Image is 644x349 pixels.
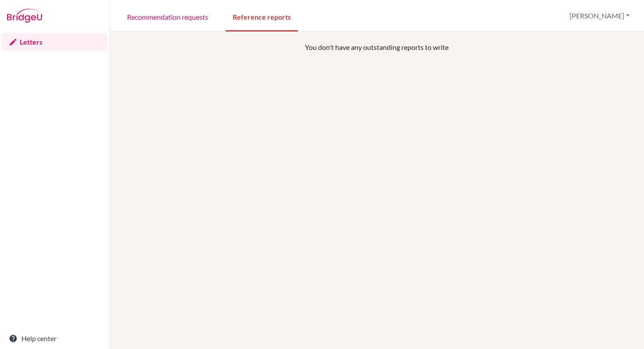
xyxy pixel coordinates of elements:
a: Recommendation requests [120,1,215,32]
a: Letters [2,33,107,51]
button: [PERSON_NAME] [566,7,633,24]
img: Bridge-U [7,9,42,23]
p: You don't have any outstanding reports to write [170,42,584,53]
a: Help center [2,330,107,347]
a: Reference reports [226,1,298,32]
